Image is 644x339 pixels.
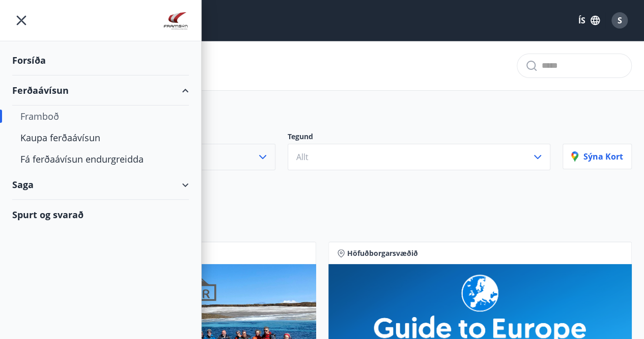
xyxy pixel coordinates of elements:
div: Saga [12,170,189,200]
button: menu [12,11,31,30]
span: Allt [296,151,309,163]
span: Höfuðborgarsvæðið [347,248,418,258]
div: Spurt og svarað [12,200,189,229]
button: Allt [288,144,551,170]
button: ÍS [573,11,605,30]
span: S [618,15,622,26]
button: Sýna kort [563,144,632,169]
div: Kaupa ferðaávísun [20,127,181,148]
div: Ferðaávísun [12,75,189,106]
div: Forsíða [12,45,189,75]
img: union_logo [163,11,189,32]
div: Fá ferðaávísun endurgreidda [20,148,181,170]
button: S [607,8,632,33]
div: Framboð [20,106,181,127]
p: Sýna kort [571,151,623,162]
p: Tegund [288,132,551,144]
